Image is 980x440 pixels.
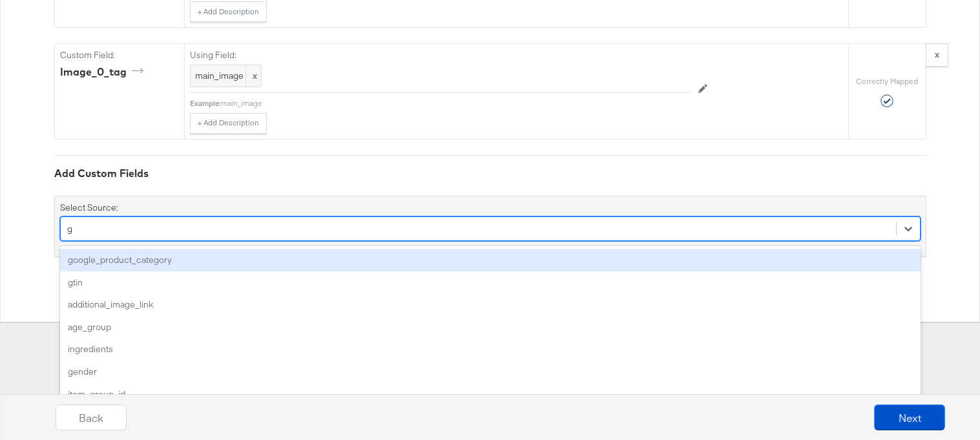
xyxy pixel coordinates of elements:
div: additional_image_link [60,293,921,316]
div: gtin [60,271,921,294]
label: Custom Field: [60,49,179,61]
label: Select Source: [60,202,118,214]
strong: x [935,48,939,60]
div: google_product_category [60,249,921,271]
div: age_group [60,316,921,339]
div: Example: [190,98,221,109]
button: + Add Description [190,113,267,134]
label: Correctly Mapped [856,76,918,87]
button: Next [874,404,945,430]
div: gender [60,361,921,383]
button: Back [56,404,127,430]
div: Add Custom Fields [54,166,926,181]
button: + Add Description [190,1,267,22]
button: x [926,43,948,67]
div: main_image [221,98,691,109]
div: image_0_tag [60,65,148,79]
label: Using Field: [190,49,691,61]
div: ingredients [60,338,921,361]
span: x [245,65,261,87]
div: item_group_id [60,383,921,406]
span: main_image [195,70,256,82]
